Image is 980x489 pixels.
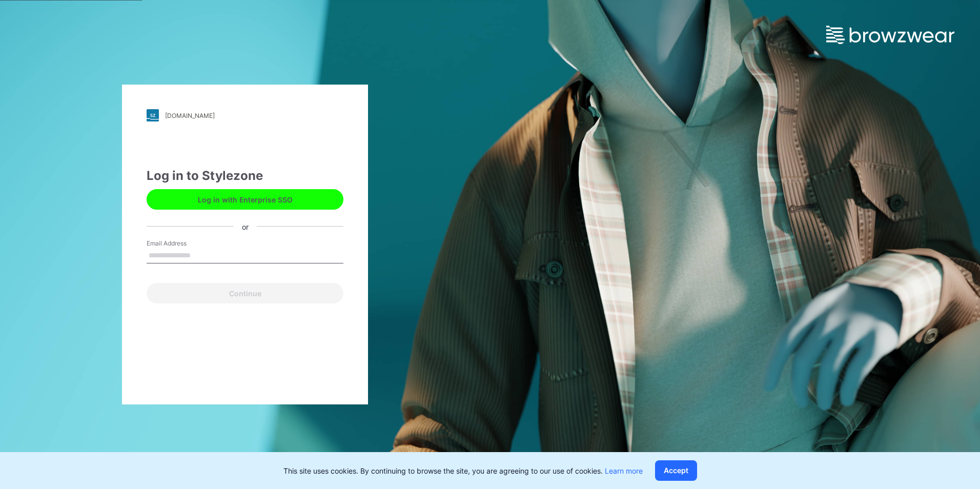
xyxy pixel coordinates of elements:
div: Log in to Stylezone [147,167,343,185]
label: Email Address [147,239,218,248]
a: [DOMAIN_NAME] [147,109,343,121]
div: [DOMAIN_NAME] [165,112,215,119]
img: stylezone-logo.562084cfcfab977791bfbf7441f1a819.svg [147,109,159,121]
button: Accept [655,460,697,481]
img: browzwear-logo.e42bd6dac1945053ebaf764b6aa21510.svg [826,26,954,44]
button: Log in with Enterprise SSO [147,189,343,210]
p: This site uses cookies. By continuing to browse the site, you are agreeing to our use of cookies. [283,465,643,476]
div: or [234,221,257,232]
a: Learn more [605,466,643,475]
